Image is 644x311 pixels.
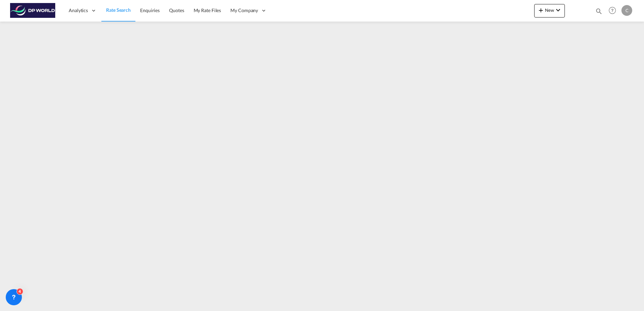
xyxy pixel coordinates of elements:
[554,6,562,14] md-icon: icon-chevron-down
[69,7,88,14] span: Analytics
[230,7,258,14] span: My Company
[607,5,618,16] span: Help
[595,7,603,15] md-icon: icon-magnify
[169,7,184,13] span: Quotes
[534,4,565,18] button: icon-plus 400-fgNewicon-chevron-down
[621,5,632,16] div: C
[10,3,56,18] img: c08ca190194411f088ed0f3ba295208c.png
[194,7,221,13] span: My Rate Files
[537,6,545,14] md-icon: icon-plus 400-fg
[537,7,562,13] span: New
[106,7,131,13] span: Rate Search
[140,7,160,13] span: Enquiries
[595,7,603,18] div: icon-magnify
[607,5,621,17] div: Help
